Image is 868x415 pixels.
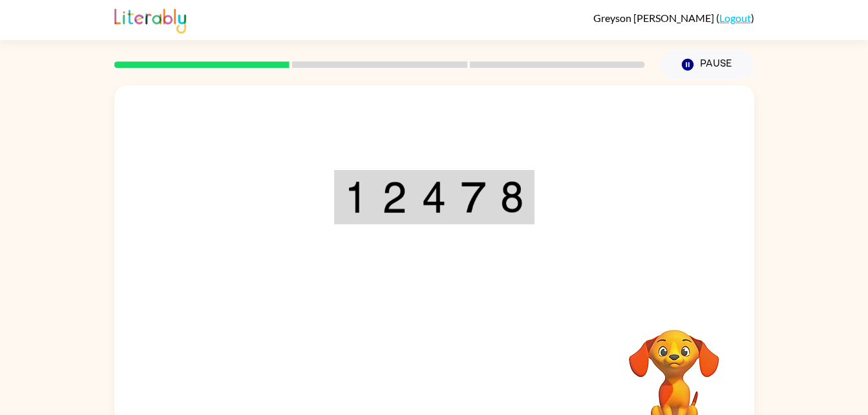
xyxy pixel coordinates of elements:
img: 4 [421,181,446,213]
img: 8 [500,181,524,213]
img: 2 [382,181,407,213]
button: Pause [661,50,754,80]
div: ( ) [593,12,754,24]
img: Literably [114,5,186,34]
span: Greyson [PERSON_NAME] [593,12,716,24]
img: 1 [344,181,368,213]
img: 7 [461,181,485,213]
a: Logout [719,12,751,24]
